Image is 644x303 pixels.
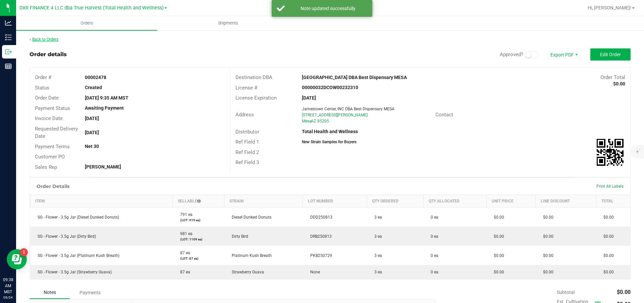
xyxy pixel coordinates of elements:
span: Destination DBA [235,74,272,80]
span: 3 ea [371,234,382,239]
span: 3 ea [371,253,382,258]
span: 0 ea [427,253,438,258]
span: $0.00 [600,215,614,220]
span: 3 ea [371,270,382,274]
p: 09/24 [3,295,13,300]
span: Print All Labels [596,184,624,189]
button: Edit Order [590,48,631,61]
span: Ref Field 1 [235,139,259,145]
span: Ref Field 3 [235,159,259,165]
strong: [GEOGRAPHIC_DATA] DBA Best Dispensary MESA [302,75,407,80]
inline-svg: Outbound [5,48,12,55]
inline-svg: Inventory [5,34,12,41]
span: PKB250729 [307,253,332,258]
strong: 00000032DCOW00232310 [302,85,358,90]
span: License # [235,85,257,91]
span: Contact [435,112,453,118]
span: Mesa [302,119,312,123]
span: Order Date [35,95,59,101]
a: Back to Orders [30,37,58,42]
span: Edit Order [600,52,621,57]
strong: Total Health and Wellness [302,129,358,134]
th: Line Discount [536,195,596,207]
span: $0.00 [600,234,614,239]
strong: [PERSON_NAME] [85,164,121,169]
strong: Created [85,85,102,90]
span: Ref Field 2 [235,149,259,155]
span: Customer PO [35,154,65,160]
strong: [DATE] [302,95,316,101]
span: $0.00 [617,289,631,295]
span: Approved? [500,51,523,58]
strong: Awaiting Payment [85,105,124,111]
strong: [DATE] [85,116,99,121]
inline-svg: Reports [5,63,12,70]
span: 0 ea [427,234,438,239]
span: Invoice Date [35,115,63,121]
th: Item [30,195,173,207]
span: None [307,270,320,274]
p: (LOT: 87 ea) [177,256,220,261]
span: SG - Flower - 3.5g Jar (Diesel Dunked Donuts) [34,215,119,220]
span: License Expiration [235,95,277,101]
th: Total [596,195,630,207]
span: $0.00 [540,215,553,220]
span: SG - Flower - 3.5g Jar (Strawberry Guava) [34,270,112,274]
span: AZ [311,119,316,123]
span: $0.00 [490,234,504,239]
span: Payment Status [35,105,70,111]
span: $0.00 [540,270,553,274]
span: SG - Flower - 3.5g Jar (Platinum Kush Breath) [34,253,119,258]
span: Payment Terms [35,144,70,150]
span: Shipments [209,20,247,26]
span: 87 ea [177,270,190,274]
span: $0.00 [600,270,614,274]
span: $0.00 [600,253,614,258]
span: $0.00 [540,234,553,239]
iframe: Resource center [7,249,27,269]
span: Subtotal [557,290,575,295]
span: Platinum Kush Breath [228,253,272,258]
span: Dirty Bird [228,234,248,239]
span: Status [35,85,49,91]
div: Order details [30,50,67,59]
th: Unit Price [486,195,536,207]
span: $0.00 [540,253,553,258]
span: Hi, [PERSON_NAME]! [588,5,631,10]
span: 981 ea [177,231,193,236]
span: DXR FINANCE 4 LLC dba True Harvest (Total Health and Wellness) [19,5,164,11]
span: DRB250813 [307,234,332,239]
div: Payments [70,287,110,299]
img: Scan me! [597,139,624,166]
strong: [DATE] [85,130,99,135]
iframe: Resource center unread badge [20,248,28,256]
th: Qty Allocated [423,195,486,207]
span: 0 ea [427,215,438,220]
p: (LOT: 1109 ea) [177,237,220,242]
span: Jamestown Center, INC DBA Best Dispensary MESA [302,107,394,111]
span: Distributor [235,129,259,135]
strong: New Strain Samples for Buyers [302,140,357,144]
div: Notes [30,286,70,299]
p: (LOT: 919 ea) [177,218,220,223]
qrcode: 00002478 [597,139,624,166]
span: 85205 [317,119,329,123]
strong: 00002478 [85,75,106,80]
strong: Net 30 [85,144,99,149]
a: Orders [16,16,157,30]
th: Sellable [173,195,224,207]
span: 791 ea [177,212,193,217]
a: Shipments [157,16,299,30]
span: SG - Flower - 3.5g Jar (Dirty Bird) [34,234,96,239]
span: 0 ea [427,270,438,274]
div: Note updated successfully [288,5,367,12]
span: Orders [71,20,102,26]
th: Strain [224,195,303,207]
th: Lot Number [303,195,367,207]
li: Export PDF [543,48,584,61]
span: Strawberry Guava [228,270,264,274]
span: [STREET_ADDRESS][PERSON_NAME] [302,113,368,117]
p: 09:38 AM MST [3,277,13,295]
span: Sales Rep [35,164,57,170]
